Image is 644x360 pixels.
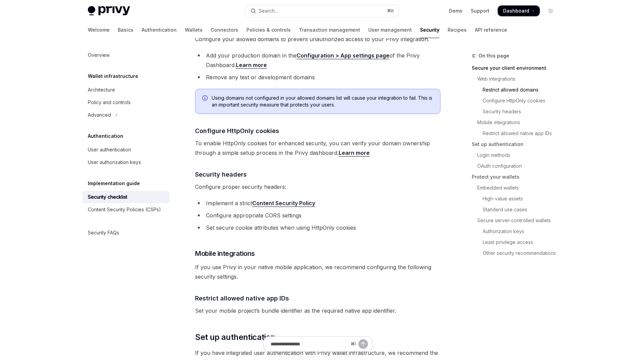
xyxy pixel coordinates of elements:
li: Set secure cookie attributes when using HttpOnly cookies [195,223,440,232]
div: User authorization keys [88,158,141,166]
div: Advanced [88,111,111,119]
a: Content Security Policies (CSPs) [82,203,170,216]
h5: Implementation guide [88,179,140,187]
a: User authorization keys [82,156,170,168]
span: Restrict allowed native app IDs [195,294,289,303]
span: ⌘ K [387,8,394,14]
span: Set up authentication [195,332,275,343]
div: Security FAQs [88,229,119,237]
a: Support [471,7,489,14]
span: Dashboard [503,7,529,14]
span: Configure proper security headers: [195,182,440,192]
svg: Info [202,95,209,102]
span: Security headers [195,170,247,179]
a: Embedded wallets [472,182,562,193]
span: Configure your allowed domains to prevent unauthorized access to your Privy integration. [195,34,440,44]
a: Authorization keys [472,226,562,237]
a: Security [420,22,439,38]
button: Open search [246,5,398,17]
a: User management [368,22,412,38]
div: Security checklist [88,193,127,201]
a: Welcome [88,22,110,38]
a: Dashboard [498,5,540,16]
a: Login methods [472,150,562,161]
a: Architecture [82,84,170,96]
a: Security headers [472,106,562,117]
a: Demo [449,7,463,14]
a: Restrict allowed domains [472,84,562,95]
a: Secure server-controlled wallets [472,215,562,226]
a: Least privilege access [472,237,562,248]
a: Secure your client environment [472,63,562,73]
a: High-value assets [472,193,562,204]
a: Content Security Policy [252,200,315,207]
li: Implement a strict [195,198,440,208]
a: Basics [118,22,133,38]
div: Architecture [88,86,115,94]
a: API reference [475,22,507,38]
a: Protect your wallets [472,171,562,182]
a: Transaction management [299,22,360,38]
a: Security FAQs [82,227,170,239]
a: Mobile integrations [472,117,562,128]
a: OAuth configuration [472,161,562,171]
input: Ask a question... [271,337,348,351]
a: Set up authentication [472,139,562,150]
span: On this page [479,52,509,60]
button: Send message [358,339,368,349]
span: Set your mobile project’s bundle identifier as the required native app identifier. [195,306,440,315]
h5: Wallet infrastructure [88,72,138,80]
a: Web integrations [472,73,562,84]
a: Recipes [448,22,467,38]
div: Policy and controls [88,98,131,107]
span: To enable HttpOnly cookies for enhanced security, you can verify your domain ownership through a ... [195,138,440,158]
span: Mobile integrations [195,249,255,258]
li: Configure appropriate CORS settings [195,211,440,220]
button: Toggle dark mode [545,5,556,16]
a: Wallets [185,22,203,38]
a: Configuration > App settings page [296,52,389,59]
a: Security checklist [82,191,170,203]
a: Overview [82,49,170,61]
span: Configure HttpOnly cookies [195,126,279,135]
a: Connectors [211,22,238,38]
a: Learn more [236,62,267,69]
span: If you use Privy in your native mobile application, we recommend configuring the following securi... [195,262,440,281]
div: Content Security Policies (CSPs) [88,206,161,214]
div: Search... [259,7,278,15]
a: Other security recommendations [472,248,562,259]
a: Policies & controls [246,22,291,38]
a: User authentication [82,144,170,156]
a: Restrict allowed native app IDs [472,128,562,139]
a: Policy and controls [82,96,170,109]
button: Toggle Advanced section [82,109,170,121]
span: Using domains not configured in your allowed domains list will cause your integration to fail. Th... [212,95,433,108]
a: Configure HttpOnly cookies [472,95,562,106]
img: light logo [88,6,130,16]
li: Add your production domain in the of the Privy Dashboard. [195,51,440,70]
h5: Authentication [88,132,123,140]
li: Remove any test or development domains [195,72,440,82]
div: User authentication [88,146,131,154]
a: Learn more [339,149,370,157]
a: Standard use cases [472,204,562,215]
div: Overview [88,51,110,59]
a: Authentication [142,22,177,38]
